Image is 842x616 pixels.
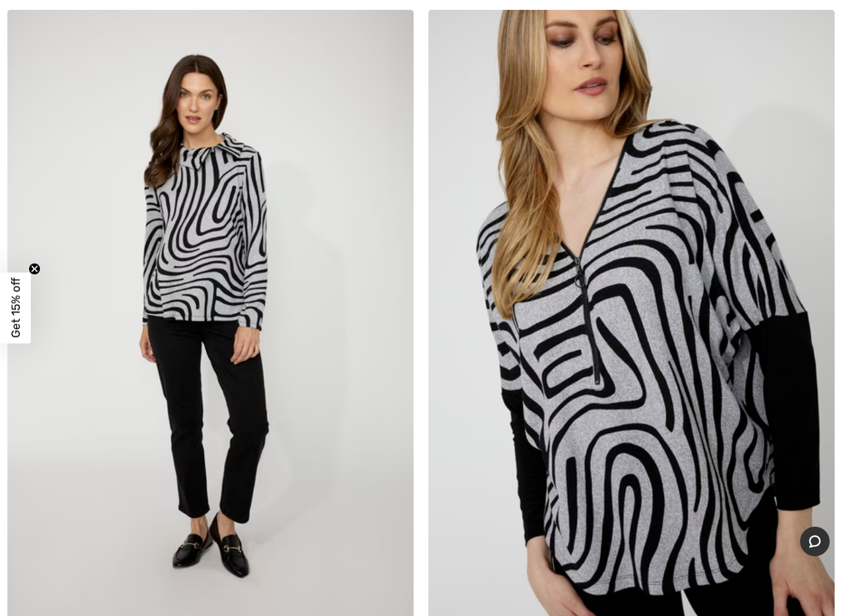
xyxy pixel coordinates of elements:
[28,263,41,275] button: Close teaser
[9,278,23,338] span: Get 15% off
[800,527,830,557] iframe: Opens a widget where you can chat to one of our agents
